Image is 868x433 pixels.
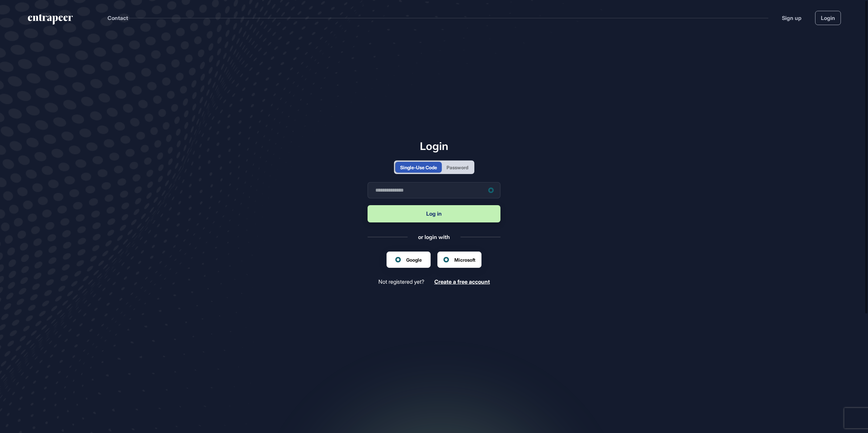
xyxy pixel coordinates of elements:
[454,256,475,263] span: Microsoft
[27,14,74,27] a: entrapeer-logo
[418,233,450,241] div: or login with
[434,279,490,285] a: Create a free account
[782,14,802,22] a: Sign up
[368,205,500,222] button: Log in
[378,279,424,285] span: Not registered yet?
[368,139,500,152] h1: Login
[815,11,841,25] a: Login
[447,164,468,171] div: Password
[400,164,437,171] div: Single-Use Code
[107,14,128,22] button: Contact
